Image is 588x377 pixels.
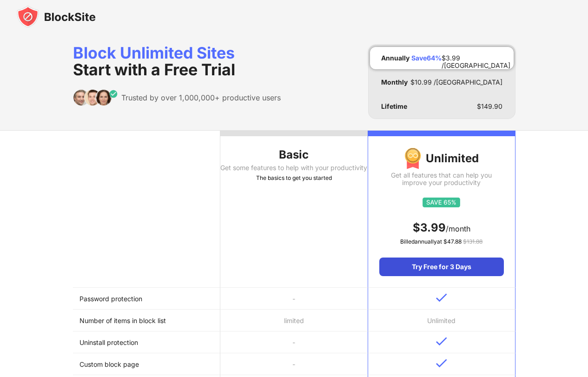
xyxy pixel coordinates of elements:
td: limited [220,310,368,331]
span: $ 3.99 [413,221,446,234]
img: v-blue.svg [436,337,447,346]
div: Block Unlimited Sites [73,45,281,78]
div: Save 64 % [411,54,442,62]
td: Unlimited [368,310,515,331]
div: Basic [220,147,368,162]
img: img-premium-medal [404,147,421,170]
div: $ 149.90 [477,103,502,110]
img: v-blue.svg [436,293,447,302]
div: Annually [381,54,410,62]
td: Number of items in block list [73,310,220,331]
div: The basics to get you started [220,173,368,183]
img: blocksite-icon-black.svg [17,6,96,28]
div: Billed annually at $ 47.88 [379,237,503,246]
div: Unlimited [379,147,503,170]
div: /month [379,220,503,235]
td: - [220,353,368,375]
td: - [220,331,368,353]
img: save65.svg [423,198,460,207]
div: Trusted by over 1,000,000+ productive users [121,93,281,102]
span: Start with a Free Trial [73,60,235,79]
div: Monthly [381,79,408,86]
div: Get some features to help with your productivity [220,164,368,172]
div: $ 10.99 /[GEOGRAPHIC_DATA] [410,79,502,86]
td: Password protection [73,288,220,310]
div: Try Free for 3 Days [379,258,503,276]
span: $ 131.88 [463,238,482,245]
div: Lifetime [381,103,407,110]
td: Custom block page [73,353,220,375]
td: - [220,288,368,310]
td: Uninstall protection [73,331,220,353]
div: Get all features that can help you improve your productivity [379,172,503,186]
img: trusted-by.svg [73,89,118,106]
img: v-blue.svg [436,359,447,368]
div: $ 3.99 /[GEOGRAPHIC_DATA] [442,54,510,62]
